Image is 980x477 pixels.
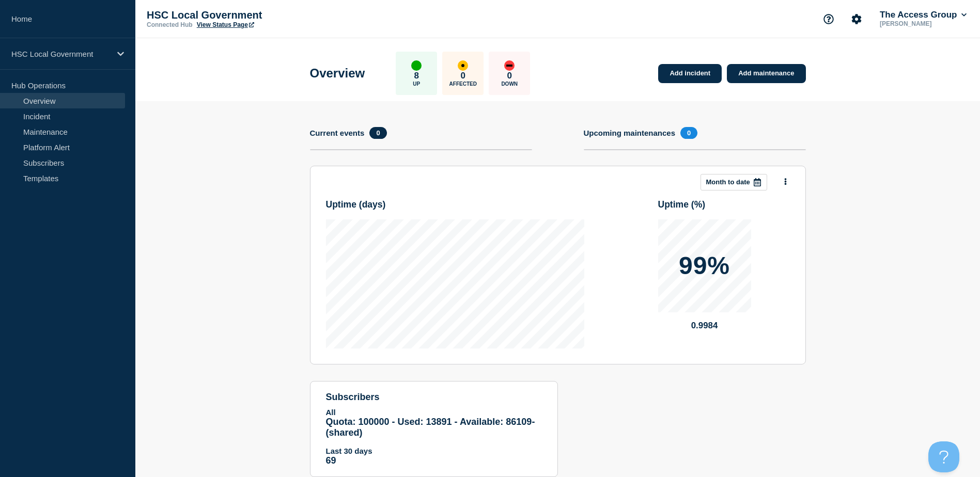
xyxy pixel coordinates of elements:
[413,81,420,87] p: Up
[501,81,518,87] p: Down
[680,127,697,139] span: 0
[658,321,751,331] p: 0.9984
[727,64,805,83] a: Add maintenance
[458,60,468,71] div: affected
[11,50,111,58] p: HSC Local Government
[147,9,353,21] p: HSC Local Government
[504,60,515,71] div: down
[449,81,477,87] p: Affected
[326,455,542,466] p: 69
[461,71,465,81] p: 0
[326,447,542,455] p: Last 30 days
[369,127,386,139] span: 0
[706,178,750,186] p: Month to date
[928,441,959,472] iframe: Help Scout Beacon - Open
[326,408,542,417] p: All
[584,129,676,137] h4: Upcoming maintenances
[197,21,254,28] a: View Status Page
[658,199,790,210] h3: Uptime ( % )
[658,64,722,83] a: Add incident
[326,199,584,210] h3: Uptime ( days )
[846,8,867,30] button: Account settings
[701,174,767,190] button: Month to date
[878,20,969,27] p: [PERSON_NAME]
[310,66,365,81] h1: Overview
[310,129,365,137] h4: Current events
[818,8,839,30] button: Support
[507,71,512,81] p: 0
[411,60,422,71] div: up
[147,21,193,28] p: Connected Hub
[878,10,969,20] button: The Access Group
[326,417,535,438] span: Quota: 100000 - Used: 13891 - Available: 86109 - (shared)
[679,253,730,278] p: 99%
[414,71,419,81] p: 8
[326,392,542,403] h4: subscribers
